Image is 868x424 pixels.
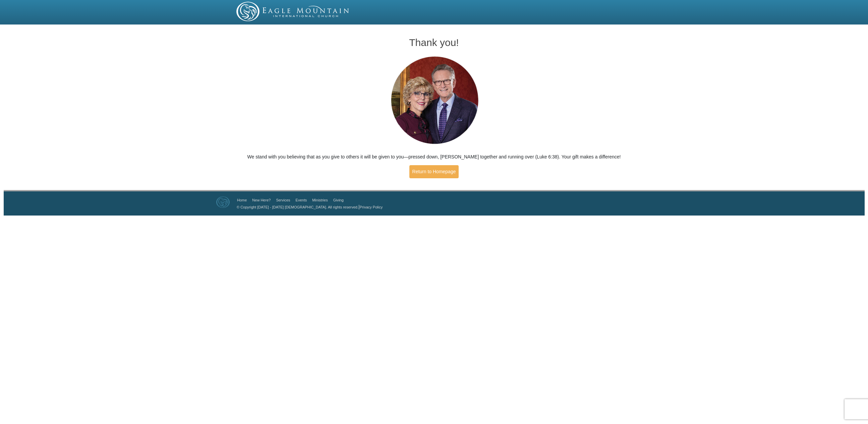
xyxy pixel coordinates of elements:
[221,37,648,48] h1: Thank you!
[237,198,247,202] a: Home
[221,153,648,160] p: We stand with you believing that as you give to others it will be given to you—pressed down, [PER...
[237,205,358,209] a: © Copyright [DATE] - [DATE] [DEMOGRAPHIC_DATA]. All rights reserved.
[234,203,383,210] p: |
[252,198,271,202] a: New Here?
[276,198,290,202] a: Services
[312,198,328,202] a: Ministries
[409,165,459,178] a: Return to Homepage
[236,2,350,21] img: EMIC
[385,54,483,147] img: Pastors George and Terri Pearsons
[333,198,344,202] a: Giving
[296,198,307,202] a: Events
[216,196,230,208] img: Eagle Mountain International Church
[360,205,383,209] a: Privacy Policy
